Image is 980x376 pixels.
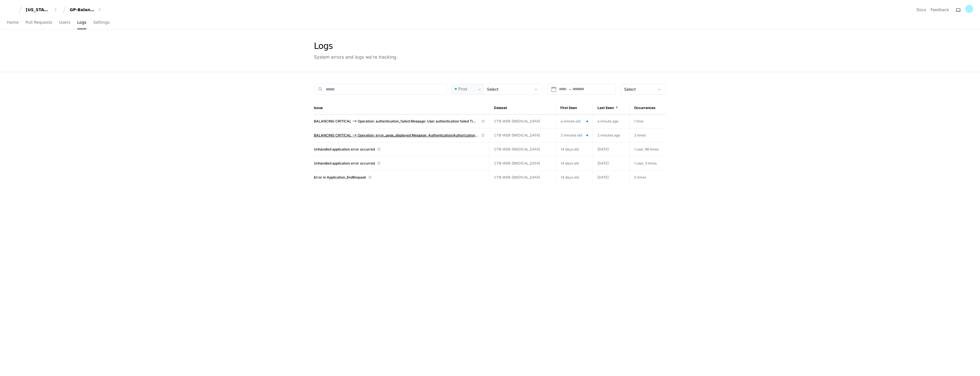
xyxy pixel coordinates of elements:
[556,143,593,156] td: 14 days old
[569,86,571,92] span: –
[67,5,104,15] button: GP-Balancing
[314,147,375,152] span: Unhandled application error occurred
[314,54,398,60] div: System errors and logs we're tracking.
[314,119,479,124] span: BALANCING CRITICAL --> Operation: authentication_failed Message: User authentication failed Times...
[25,16,52,29] a: Pull Requests
[314,133,479,138] span: BALANCING CRITICAL --> Operation: error_page_displayed Message: Authentication/Authorization erro...
[931,7,949,13] button: Feedback
[556,114,593,128] td: a minute old
[634,133,646,137] span: 2 times
[314,147,485,152] a: Unhandled application error occurred
[59,16,70,29] a: Users
[593,128,629,143] td: 2 minutes ago
[77,21,86,24] span: Logs
[489,114,556,128] td: CTB-WEB-[MEDICAL_DATA]
[556,157,593,170] td: 14 days old
[314,102,489,114] th: Issue
[314,119,485,124] a: BALANCING CRITICAL --> Operation: authentication_failed Message: User authentication failed Times...
[314,161,375,166] span: Unhandled application error occurred
[551,86,557,92] mat-icon: calendar_today
[93,16,109,29] a: Settings
[551,86,557,92] button: Open calendar
[556,128,593,142] td: 2 minutes old
[634,161,657,165] span: 1 user, 3 times
[489,128,556,143] td: CTB-WEB-[MEDICAL_DATA]
[93,21,109,24] span: Settings
[489,143,556,157] td: CTB-WEB-[MEDICAL_DATA]
[560,106,577,110] span: First Seen
[23,5,60,15] button: [US_STATE] Pacific
[597,106,614,110] span: Last Seen
[629,102,666,114] th: Occurrences
[487,87,499,92] span: Select
[318,86,323,92] mat-icon: search
[489,157,556,171] td: CTB-WEB-[MEDICAL_DATA]
[458,86,467,92] span: Prod
[624,87,636,92] span: Select
[634,175,646,179] span: 0 times
[593,114,629,128] td: a minute ago
[489,171,556,185] td: CTB-WEB-[MEDICAL_DATA]
[489,102,556,114] th: Dataset
[314,175,485,180] a: Error in Application_EndRequest
[593,143,629,157] td: [DATE]
[77,16,86,29] a: Logs
[7,16,19,29] a: Home
[314,41,398,51] div: Logs
[7,21,19,24] span: Home
[634,119,644,123] span: 1 time
[25,21,52,24] span: Pull Requests
[593,171,629,185] td: [DATE]
[917,7,926,13] a: Docs
[314,133,485,138] a: BALANCING CRITICAL --> Operation: error_page_displayed Message: Authentication/Authorization erro...
[314,161,485,166] a: Unhandled application error occurred
[59,21,70,24] span: Users
[26,7,50,13] div: [US_STATE] Pacific
[70,7,94,13] div: GP-Balancing
[634,147,659,151] span: 1 user, 98 times
[556,171,593,184] td: 14 days old
[593,157,629,171] td: [DATE]
[314,175,366,180] span: Error in Application_EndRequest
